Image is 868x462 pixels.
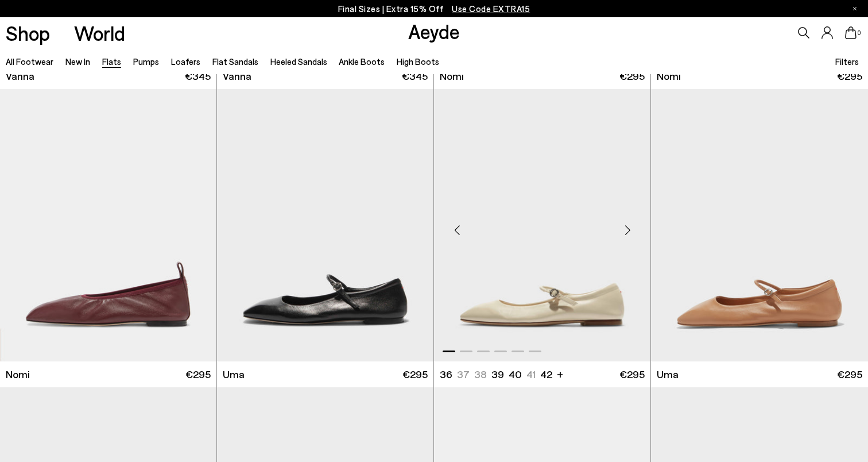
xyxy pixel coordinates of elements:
a: Nomi €295 [434,63,650,89]
span: €295 [402,367,428,382]
img: Uma Mary-Jane Flats [217,89,433,361]
ul: variant [440,367,549,382]
span: Vanna [6,69,34,83]
li: 39 [491,367,504,382]
a: Shop [6,23,50,43]
a: 0 [845,26,857,39]
span: Nomi [657,69,681,83]
a: Aeyde [408,19,460,43]
span: €345 [185,69,211,83]
a: Uma €295 [217,361,433,387]
span: €295 [837,367,862,382]
a: Uma €295 [651,361,868,387]
a: World [74,23,125,43]
a: Nomi €295 [651,63,868,89]
span: Navigate to /collections/ss25-final-sizes [452,3,530,14]
li: 36 [440,367,452,382]
li: 40 [509,367,522,382]
a: All Footwear [6,56,53,67]
span: Uma [223,367,245,382]
a: Heeled Sandals [270,56,327,67]
a: Loafers [171,56,200,67]
span: €295 [837,69,862,83]
a: Flats [102,56,121,67]
span: 0 [857,30,862,36]
div: 1 / 6 [434,89,650,361]
span: €295 [619,367,645,382]
div: Next slide [610,213,645,247]
a: Next slide Previous slide [434,89,650,361]
img: Uma Mary-Jane Flats [651,89,868,361]
span: €295 [185,367,211,382]
span: Nomi [440,69,464,83]
a: Ankle Boots [339,56,385,67]
a: Vanna €345 [217,63,433,89]
a: Pumps [133,56,159,67]
p: Final Sizes | Extra 15% Off [338,2,530,16]
a: 36 37 38 39 40 41 42 + €295 [434,361,650,387]
a: Flat Sandals [212,56,258,67]
span: €295 [619,69,645,83]
span: Uma [657,367,679,382]
a: New In [65,56,90,67]
li: 42 [540,367,552,382]
span: Vanna [223,69,251,83]
img: Uma Mary-Jane Flats [434,89,650,361]
div: Previous slide [440,213,474,247]
li: + [557,366,563,382]
span: €345 [402,69,428,83]
span: Nomi [6,367,30,382]
span: Filters [835,56,859,67]
a: High Boots [397,56,439,67]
